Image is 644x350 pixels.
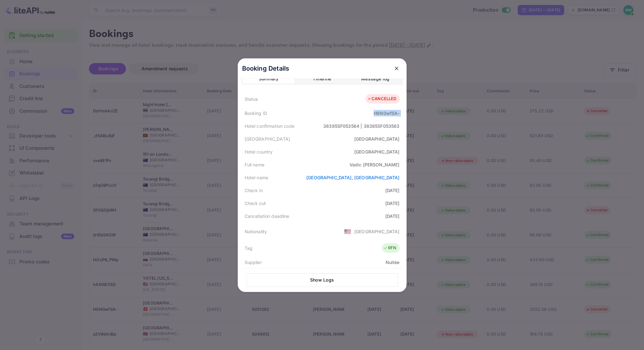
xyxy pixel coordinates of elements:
[245,213,289,219] div: Cancellation deadline
[385,200,400,207] div: [DATE]
[344,226,351,237] span: United States
[245,136,290,142] div: [GEOGRAPHIC_DATA]
[245,174,268,181] div: Hotel name
[245,96,258,102] div: Status
[245,228,267,235] div: Nationality
[306,175,399,180] a: [GEOGRAPHIC_DATA], [GEOGRAPHIC_DATA]
[354,136,400,142] div: [GEOGRAPHIC_DATA]
[374,110,399,116] div: H6N0wfSA-
[245,148,273,155] div: Hotel country
[385,187,400,194] div: [DATE]
[245,259,262,266] div: Supplier
[245,200,266,207] div: Check out
[350,161,400,168] div: Vadic [PERSON_NAME]
[367,96,396,102] div: CANCELLED
[245,110,267,116] div: Booking ID
[245,161,264,168] div: Full name
[383,245,396,251] div: RFN
[354,148,400,155] div: [GEOGRAPHIC_DATA]
[245,123,294,129] div: Hotel confirmation code
[247,273,398,287] button: Show Logs
[245,245,252,251] div: Tag
[323,123,399,129] div: 38385SF053564 | 38385SF053563
[242,64,289,73] p: Booking Details
[386,259,400,266] div: Nuitée
[245,187,263,194] div: Check in
[354,228,400,235] div: [GEOGRAPHIC_DATA]
[391,63,402,74] button: close
[385,213,400,219] div: [DATE]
